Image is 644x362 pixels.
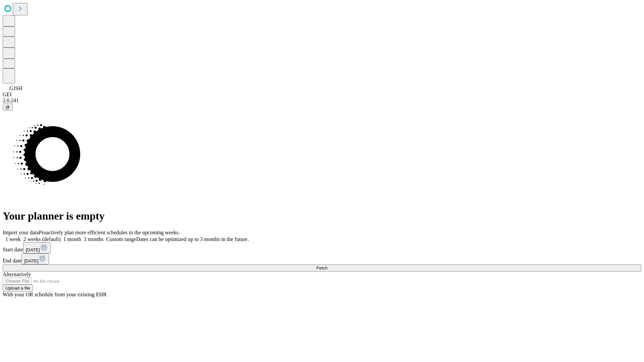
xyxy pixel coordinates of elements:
span: Dates can be optimized up to 3 months in the future. [136,236,249,242]
span: Custom range [106,236,136,242]
div: End date [3,253,641,264]
span: Alternatively [3,271,31,277]
button: [DATE] [21,253,49,264]
span: [DATE] [24,258,38,263]
span: 1 month [63,236,81,242]
button: Fetch [3,264,641,271]
span: GJSH [9,85,22,91]
span: @ [5,105,10,110]
span: 1 week [5,236,21,242]
span: Fetch [316,265,327,270]
div: GEI [3,92,641,98]
span: 2 weeks (default) [23,236,61,242]
span: With your OR schedule from your existing EHR [3,292,107,297]
span: 3 months [84,236,104,242]
span: Proactively plan more efficient schedules in the upcoming weeks. [39,230,180,235]
span: [DATE] [26,247,40,252]
button: [DATE] [23,242,51,253]
h1: Your planner is empty [3,210,641,222]
span: Import your data [3,230,39,235]
button: @ [3,104,13,111]
div: Start date [3,242,641,253]
div: 2.0.241 [3,98,641,104]
button: Upload a file [3,285,33,292]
